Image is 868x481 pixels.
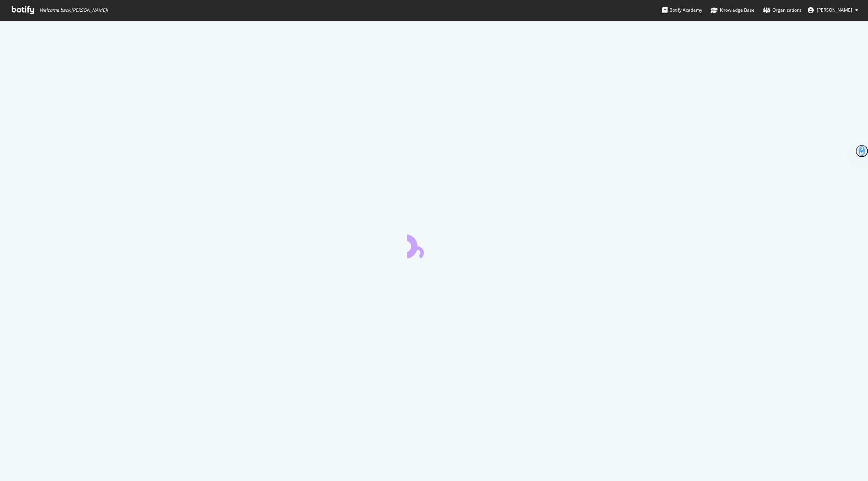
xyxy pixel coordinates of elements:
[711,6,755,14] div: Knowledge Base
[802,4,864,16] button: [PERSON_NAME]
[763,6,802,14] div: Organizations
[40,7,108,13] span: Welcome back, [PERSON_NAME] !
[407,231,461,258] div: animation
[662,6,702,14] div: Botify Academy
[817,7,852,13] span: Dervla Richardson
